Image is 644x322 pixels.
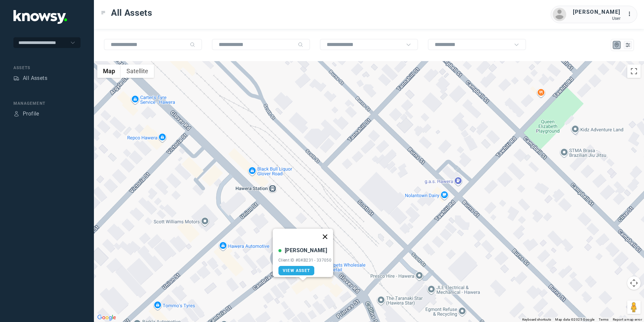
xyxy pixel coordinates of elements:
[628,11,634,16] tspan: ...
[627,10,635,18] div: :
[23,110,39,118] div: Profile
[614,42,620,48] div: Map
[317,229,333,245] button: Close
[13,100,80,106] div: Management
[23,74,47,82] div: All Assets
[96,313,118,322] a: Open this area in Google Maps (opens a new window)
[13,111,19,117] div: Profile
[573,16,621,21] div: User
[121,64,154,78] button: Show satellite imagery
[298,42,303,47] div: Search
[599,318,609,321] a: Terms (opens in new tab)
[13,75,19,81] div: Assets
[101,10,106,15] div: Toggle Menu
[285,246,327,255] div: [PERSON_NAME]
[96,313,118,322] img: Google
[278,258,331,263] div: Client ID #GKB231 - 337050
[627,64,641,78] button: Toggle fullscreen view
[13,74,47,82] a: AssetsAll Assets
[278,266,314,275] a: View Asset
[13,10,67,24] img: Application Logo
[111,7,152,19] span: All Assets
[613,318,642,321] a: Report a map error
[627,10,635,19] div: :
[97,64,121,78] button: Show street map
[627,276,641,290] button: Map camera controls
[13,65,80,71] div: Assets
[553,8,566,21] img: avatar.png
[190,42,195,47] div: Search
[555,318,594,321] span: Map data ©2025 Google
[283,268,310,273] span: View Asset
[627,301,641,314] button: Drag Pegman onto the map to open Street View
[13,110,39,118] a: ProfileProfile
[625,42,631,48] div: List
[573,8,621,16] div: [PERSON_NAME]
[522,317,551,322] button: Keyboard shortcuts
